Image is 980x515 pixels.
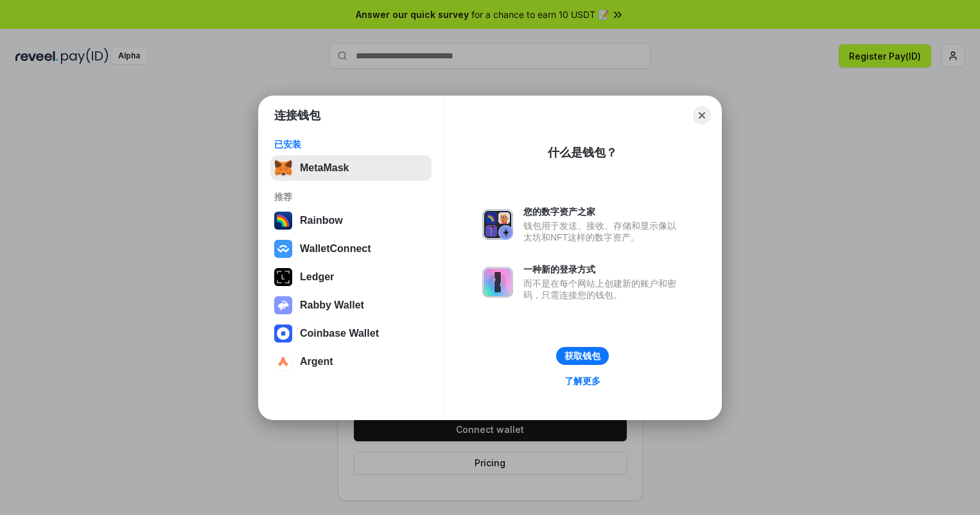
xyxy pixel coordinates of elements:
h1: 连接钱包 [274,108,320,123]
img: svg+xml,%3Csvg%20width%3D%2228%22%20height%3D%2228%22%20viewBox%3D%220%200%2028%2028%22%20fill%3D... [274,325,292,342]
img: svg+xml,%3Csvg%20xmlns%3D%22http%3A%2F%2Fwww.w3.org%2F2000%2Fsvg%22%20fill%3D%22none%22%20viewBox... [482,209,513,240]
img: svg+xml,%3Csvg%20xmlns%3D%22http%3A%2F%2Fwww.w3.org%2F2000%2Fsvg%22%20fill%3D%22none%22%20viewBox... [274,296,292,314]
div: 钱包用于发送、接收、存储和显示像以太坊和NFT这样的数字资产。 [523,220,683,243]
div: Argent [300,356,333,367]
div: 您的数字资产之家 [523,206,683,217]
button: Argent [270,349,432,375]
button: MetaMask [270,155,432,181]
img: svg+xml,%3Csvg%20xmlns%3D%22http%3A%2F%2Fwww.w3.org%2F2000%2Fsvg%22%20fill%3D%22none%22%20viewBox... [482,267,513,298]
div: 推荐 [274,191,428,203]
div: Rainbow [300,215,343,226]
img: svg+xml,%3Csvg%20width%3D%22120%22%20height%3D%22120%22%20viewBox%3D%220%200%20120%20120%22%20fil... [274,212,292,230]
button: 获取钱包 [556,347,609,365]
div: 而不是在每个网站上创建新的账户和密码，只需连接您的钱包。 [523,278,683,301]
button: Coinbase Wallet [270,321,432,346]
button: Rainbow [270,208,432,233]
div: 了解更多 [564,375,600,387]
img: svg+xml,%3Csvg%20fill%3D%22none%22%20height%3D%2233%22%20viewBox%3D%220%200%2035%2033%22%20width%... [274,159,292,177]
img: svg+xml,%3Csvg%20width%3D%2228%22%20height%3D%2228%22%20viewBox%3D%220%200%2028%2028%22%20fill%3D... [274,240,292,258]
div: Ledger [300,271,334,283]
a: 了解更多 [557,373,608,389]
button: Rabby Wallet [270,292,432,318]
button: WalletConnect [270,236,432,262]
img: svg+xml,%3Csvg%20width%3D%2228%22%20height%3D%2228%22%20viewBox%3D%220%200%2028%2028%22%20fill%3D... [274,353,292,371]
button: Close [693,106,711,124]
div: 什么是钱包？ [548,145,617,160]
div: 已安装 [274,139,428,150]
div: 一种新的登录方式 [523,264,683,275]
button: Ledger [270,264,432,290]
img: svg+xml,%3Csvg%20xmlns%3D%22http%3A%2F%2Fwww.w3.org%2F2000%2Fsvg%22%20width%3D%2228%22%20height%3... [274,268,292,286]
div: 获取钱包 [564,350,600,362]
div: Rabby Wallet [300,300,364,311]
div: MetaMask [300,162,349,174]
div: WalletConnect [300,243,371,255]
div: Coinbase Wallet [300,328,379,339]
